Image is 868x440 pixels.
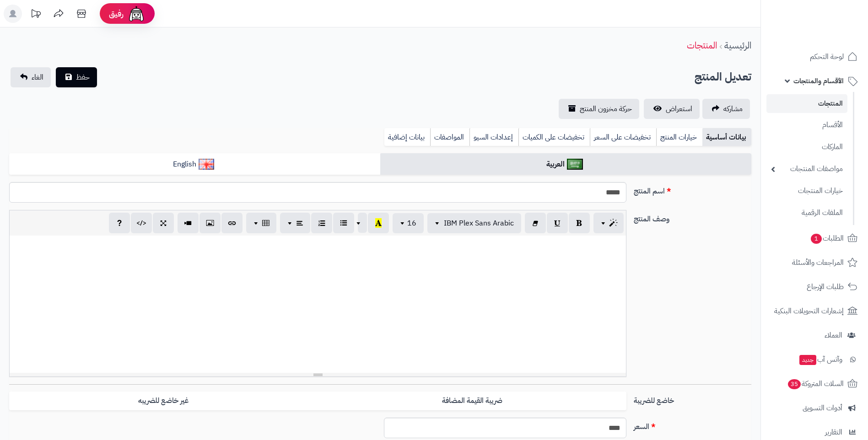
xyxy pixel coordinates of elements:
span: حركة مخزون المنتج [580,103,632,114]
label: وصف المنتج [630,210,755,225]
button: 16 [393,213,424,233]
a: بيانات إضافية [384,128,430,146]
span: الغاء [32,72,43,83]
a: مواصفات المنتجات [766,159,847,179]
a: أدوات التسويق [766,397,863,419]
a: إعدادات السيو [469,128,518,146]
span: استعراض [666,103,692,114]
label: اسم المنتج [630,182,755,197]
span: IBM Plex Sans Arabic [444,218,514,229]
img: ai-face.png [127,5,146,23]
span: مشاركه [723,103,743,114]
button: IBM Plex Sans Arabic [427,213,521,233]
span: العملاء [825,329,842,342]
a: طلبات الإرجاع [766,276,863,298]
a: المراجعات والأسئلة [766,252,863,274]
a: خيارات المنتج [656,128,702,146]
span: لوحة التحكم [810,50,844,63]
img: logo-2.png [806,7,859,26]
a: السلات المتروكة35 [766,373,863,395]
span: التقارير [825,426,842,439]
a: الغاء [11,67,51,87]
span: السلات المتروكة [787,377,844,390]
img: العربية [567,159,583,170]
a: العربية [380,153,751,176]
span: الأقسام والمنتجات [793,75,844,87]
a: لوحة التحكم [766,46,863,68]
a: المنتجات [766,94,847,113]
button: حفظ [56,67,97,87]
span: 35 [787,379,801,389]
span: 16 [407,218,416,229]
img: English [199,159,215,170]
label: غير خاضع للضريبه [9,392,318,410]
h2: تعديل المنتج [695,68,751,86]
span: أدوات التسويق [803,402,842,414]
label: ضريبة القيمة المضافة [318,392,626,410]
label: السعر [630,418,755,432]
a: حركة مخزون المنتج [559,99,639,119]
span: 1 [811,233,822,244]
a: مشاركه [702,99,750,119]
a: تحديثات المنصة [24,5,47,25]
span: الطلبات [810,232,844,245]
span: المراجعات والأسئلة [792,256,844,269]
a: خيارات المنتجات [766,181,847,201]
span: رفيق [109,8,124,19]
label: خاضع للضريبة [630,392,755,406]
a: إشعارات التحويلات البنكية [766,300,863,322]
a: تخفيضات على الكميات [518,128,590,146]
a: وآتس آبجديد [766,349,863,370]
span: حفظ [76,72,90,83]
a: الطلبات1 [766,227,863,249]
a: استعراض [644,99,700,119]
a: الملفات الرقمية [766,203,847,223]
a: الرئيسية [724,38,751,52]
a: بيانات أساسية [702,128,751,146]
a: المنتجات [687,38,717,52]
a: المواصفات [430,128,469,146]
a: الأقسام [766,115,847,135]
a: العملاء [766,324,863,346]
span: وآتس آب [798,353,842,366]
a: تخفيضات على السعر [590,128,656,146]
a: English [9,153,380,176]
span: إشعارات التحويلات البنكية [774,305,844,317]
span: طلبات الإرجاع [807,280,844,293]
span: جديد [799,355,816,365]
a: الماركات [766,137,847,157]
